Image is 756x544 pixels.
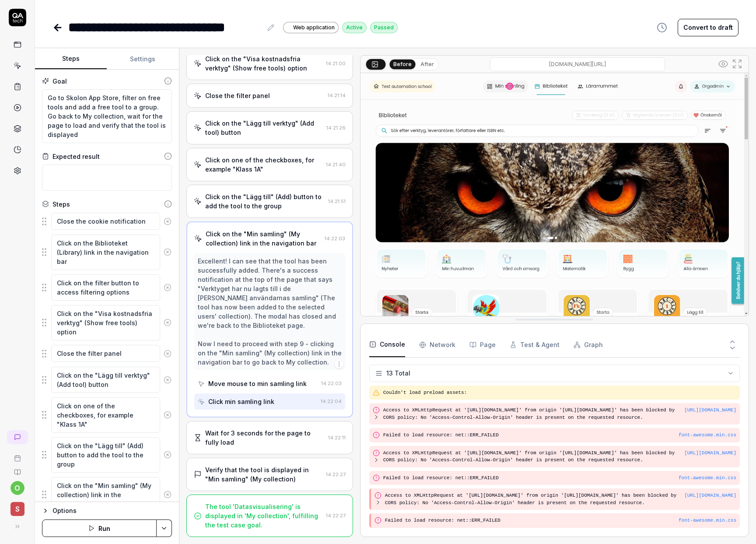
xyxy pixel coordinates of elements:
[160,345,175,362] button: Remove step
[52,152,100,161] div: Expected result
[510,333,560,357] button: Test & Agent
[35,49,107,70] button: Steps
[3,495,31,518] button: S
[42,234,172,270] div: Suggestions
[208,397,274,406] div: Click min samling link
[369,333,405,357] button: Console
[389,59,415,69] button: Before
[42,366,172,393] div: Suggestions
[206,229,321,248] div: Click on the "Min samling" (My collection) link in the navigation bar
[469,333,496,357] button: Page
[42,505,172,516] button: Options
[321,398,342,404] time: 14:22:04
[684,449,736,457] button: [URL][DOMAIN_NAME]
[160,371,175,389] button: Remove step
[293,24,335,32] span: Web application
[160,486,175,503] button: Remove step
[160,446,175,463] button: Remove step
[326,512,346,519] time: 14:22:27
[326,161,346,168] time: 14:21:40
[679,517,736,524] button: font-awesome.min.css
[385,492,684,506] pre: Access to XMLHttpRequest at '[URL][DOMAIN_NAME]' from origin '[URL][DOMAIN_NAME]' has been blocke...
[716,57,730,71] button: Show all interative elements
[205,192,325,211] div: Click on the "Lägg till" (Add) button to add the tool to the group
[52,77,67,86] div: Goal
[208,379,307,388] div: Move mouse to min samling link
[383,432,736,439] pre: Failed to load resource: net::ERR_FAILED
[283,21,339,33] a: Web application
[679,432,736,439] button: font-awesome.min.css
[42,212,172,231] div: Suggestions
[52,200,70,209] div: Steps
[684,407,736,414] button: [URL][DOMAIN_NAME]
[42,344,172,363] div: Suggestions
[160,243,175,261] button: Remove step
[730,57,744,71] button: Open in full screen
[383,389,736,397] pre: Couldn't load preload assets:
[328,198,346,204] time: 14:21:51
[205,54,322,73] div: Click on the "Visa kostnadsfria verktyg" (Show free tools) option
[205,465,322,484] div: Verify that the tool is displayed in "Min samling" (My collection)
[651,19,672,36] button: View version history
[383,474,736,482] pre: Failed to load resource: net::ERR_FAILED
[7,430,28,444] a: New conversation
[326,60,346,67] time: 14:21:00
[198,256,342,367] div: Excellent! I can see that the tool has been successfully added. There's a success notification at...
[360,73,749,316] img: Screenshot
[160,406,175,424] button: Remove step
[205,119,323,137] div: Click on the "Lägg till verktyg" (Add tool) button
[160,213,175,230] button: Remove step
[160,314,175,331] button: Remove step
[342,22,367,33] div: Active
[205,502,322,530] div: The tool 'Datasvisualisering' is displayed in 'My collection', fulfilling the test case goal.
[194,393,345,410] button: Click min samling link14:22:04
[42,519,157,537] button: Run
[417,60,437,69] button: After
[326,471,346,477] time: 14:22:27
[574,333,603,357] button: Graph
[370,22,398,33] div: Passed
[42,305,172,341] div: Suggestions
[205,155,322,174] div: Click on one of the checkboxes, for example "Klass 1A"
[385,517,736,524] pre: Failed to load resource: net::ERR_FAILED
[3,448,31,462] a: Book a call with us
[107,49,178,70] button: Settings
[679,474,736,482] button: font-awesome.min.css
[42,274,172,301] div: Suggestions
[42,397,172,433] div: Suggestions
[52,505,172,516] div: Options
[383,449,684,464] pre: Access to XMLHttpRequest at '[URL][DOMAIN_NAME]' from origin '[URL][DOMAIN_NAME]' has been blocke...
[42,477,172,513] div: Suggestions
[325,235,345,242] time: 14:22:03
[678,19,738,36] button: Convert to draft
[419,333,455,357] button: Network
[10,481,24,495] button: o
[383,407,684,421] pre: Access to XMLHttpRequest at '[URL][DOMAIN_NAME]' from origin '[URL][DOMAIN_NAME]' has been blocke...
[3,462,31,476] a: Documentation
[321,380,342,386] time: 14:22:03
[326,125,346,131] time: 14:21:26
[328,92,346,98] time: 14:21:14
[328,435,346,441] time: 14:22:11
[684,492,736,499] button: [URL][DOMAIN_NAME]
[205,91,270,100] div: Close the filter panel
[194,376,345,392] button: Move mouse to min samling link14:22:03
[205,428,325,447] div: Wait for 3 seconds for the page to fully load
[42,437,172,473] div: Suggestions
[160,279,175,296] button: Remove step
[10,502,24,516] span: S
